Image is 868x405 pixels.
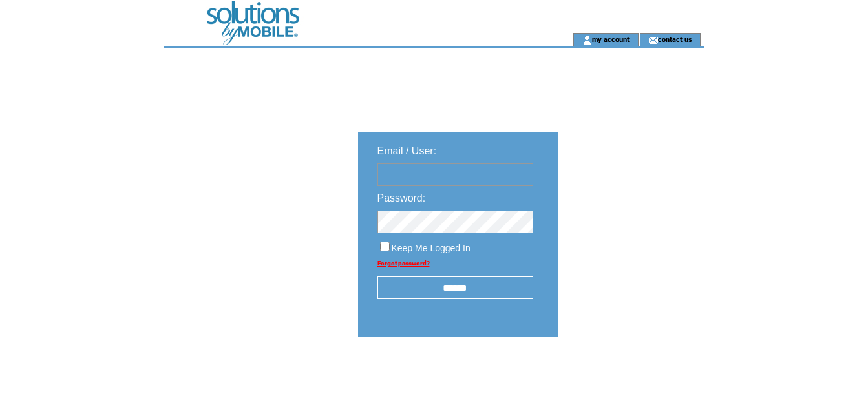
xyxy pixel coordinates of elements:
[648,35,658,45] img: contact_us_icon.gif;jsessionid=D0215375FF4A1F9C7DD5FCBFF66D827D
[377,145,437,156] span: Email / User:
[658,35,692,43] a: contact us
[377,260,430,267] a: Forgot password?
[392,243,471,253] span: Keep Me Logged In
[582,35,592,45] img: account_icon.gif;jsessionid=D0215375FF4A1F9C7DD5FCBFF66D827D
[596,369,661,386] img: transparent.png;jsessionid=D0215375FF4A1F9C7DD5FCBFF66D827D
[377,192,426,203] span: Password:
[592,35,630,43] a: my account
